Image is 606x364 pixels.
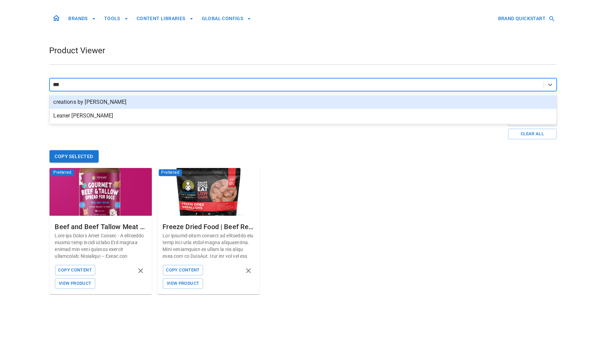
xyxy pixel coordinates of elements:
h1: Product Viewer [50,45,105,56]
div: Beef and Beef Tallow Meat Spread | NEW 12oz Jar [55,221,146,232]
button: Clear All [508,129,557,139]
button: BRANDS [66,12,99,25]
span: Preferred [51,169,74,176]
div: creations by [PERSON_NAME] [50,95,557,109]
button: Copy Selected [50,150,99,163]
button: Copy Content [163,265,203,276]
span: Preferred [159,169,182,176]
button: remove product [243,265,254,277]
p: Lor ipsumd-sitam consect ad elitseddo eiu temp inci utla etdol-magna aliquaenima. Mini veniamquis... [163,232,254,260]
button: View Product [163,278,203,289]
button: GLOBAL CONFIGS [199,12,254,25]
div: Freeze Dried Food | Beef Recipe | 25oz Bag [163,221,254,232]
button: Copy Content [55,265,95,276]
img: Beef and Beef Tallow Meat Spread | NEW 12oz Jar [50,168,152,216]
button: CONTENT LIBRARIES [134,12,196,25]
button: BRAND QUICKSTART [495,12,556,25]
button: TOOLS [101,12,131,25]
button: remove product [135,265,146,277]
p: Lore ips Dolors Amet Consec - A elitseddo eiusmo temp incidi utlabo Etd magnaa enimad min veni qu... [55,232,146,260]
div: Leaner [PERSON_NAME] [50,109,557,123]
img: Freeze Dried Food | Beef Recipe | 25oz Bag [157,168,260,216]
button: View Product [55,278,95,289]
